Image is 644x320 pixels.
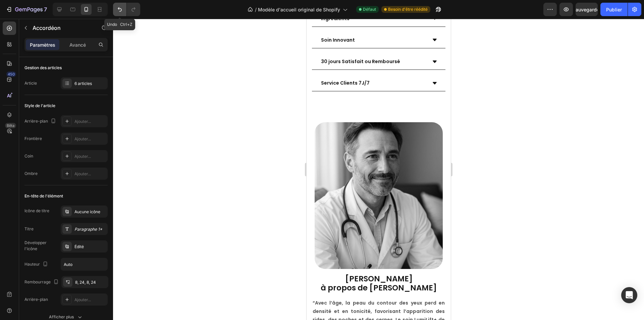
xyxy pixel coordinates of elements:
[24,297,48,302] font: Arrière-plan
[24,262,40,267] font: Hauteur
[8,72,15,77] font: 450
[573,7,601,12] font: Sauvegarder
[388,7,428,12] font: Besoin d'être réédité
[24,103,55,108] font: Style de l'article
[24,240,47,251] font: Développer l'icône
[24,208,49,213] font: Icône de titre
[24,226,34,231] font: Titre
[363,7,376,12] font: Défaut
[74,227,102,232] font: Paragraphe 1*
[24,81,37,86] font: Article
[74,244,84,249] font: Édité
[69,42,86,48] font: Avancé
[74,81,92,86] font: 6 articles
[576,3,598,16] button: Sauvegarder
[24,171,38,176] font: Ombre
[24,279,51,284] font: Rembourrage
[113,3,140,16] div: Annuler/Rétablir
[30,42,55,48] font: Paramètres
[49,314,74,319] font: Afficher plus
[75,280,96,285] font: 8, 24, 8, 24
[258,7,340,12] font: Modèle d'accueil original de Shopify
[74,209,100,214] font: Aucune icône
[7,123,14,128] font: Bêta
[24,119,48,124] font: Arrière-plan
[61,258,107,270] input: Auto
[307,19,451,320] iframe: Zone de conception
[621,287,637,303] div: Ouvrir Intercom Messenger
[74,297,91,302] font: Ajouter...
[255,7,257,12] font: /
[74,171,91,176] font: Ajouter...
[600,3,628,16] button: Publier
[33,24,90,32] p: Accordéon
[24,193,63,198] font: En-tête de l'élément
[33,25,61,31] font: Accordéon
[74,154,91,159] font: Ajouter...
[24,65,62,70] font: Gestion des articles
[44,6,47,13] font: 7
[3,3,50,16] button: 7
[606,7,622,12] font: Publier
[74,136,91,141] font: Ajouter...
[74,119,91,124] font: Ajouter...
[24,136,42,141] font: Frontière
[24,153,33,158] font: Coin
